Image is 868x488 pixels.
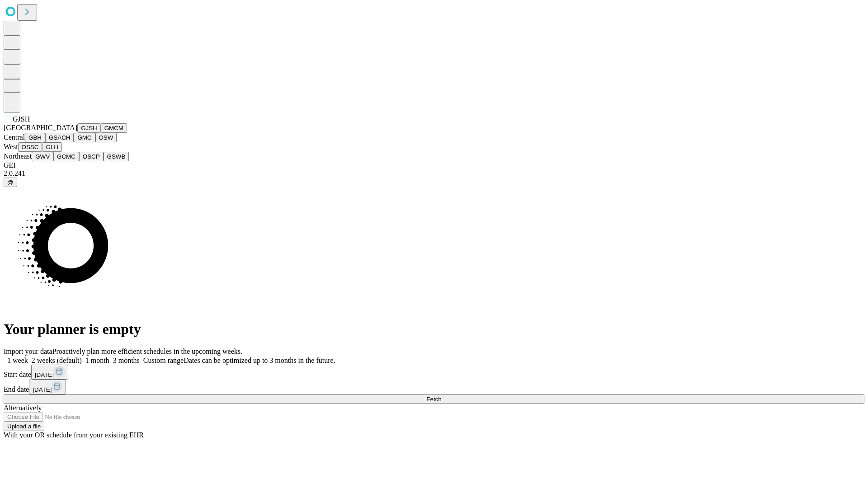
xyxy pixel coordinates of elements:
[4,124,77,131] span: [GEOGRAPHIC_DATA]
[35,371,54,378] span: [DATE]
[4,161,864,169] div: GEI
[7,357,28,364] span: 1 week
[4,380,864,394] div: End date
[4,152,32,160] span: Northeast
[29,380,66,394] button: [DATE]
[4,404,42,412] span: Alternatively
[426,396,441,403] span: Fetch
[4,321,864,338] h1: Your planner is empty
[101,123,127,133] button: GMCM
[31,365,68,380] button: [DATE]
[104,152,129,161] button: GSWB
[42,142,61,152] button: GLH
[74,133,95,142] button: GMC
[4,169,864,178] div: 2.0.241
[45,133,74,142] button: GSACH
[85,357,109,364] span: 1 month
[184,357,335,364] span: Dates can be optimized up to 3 months in the future.
[4,347,52,355] span: Import your data
[52,347,242,355] span: Proactively plan more efficient schedules in the upcoming weeks.
[32,357,82,364] span: 2 weeks (default)
[32,152,53,161] button: GWV
[143,357,184,364] span: Custom range
[79,152,104,161] button: OSCP
[4,365,864,380] div: Start date
[33,386,52,393] span: [DATE]
[95,133,117,142] button: OSW
[25,133,45,142] button: GBH
[13,115,30,123] span: GJSH
[77,123,101,133] button: GJSH
[113,357,140,364] span: 3 months
[4,143,18,150] span: West
[53,152,79,161] button: GCMC
[4,178,17,187] button: @
[4,394,864,404] button: Fetch
[18,142,42,152] button: OSSC
[4,431,144,439] span: With your OR schedule from your existing EHR
[7,179,14,186] span: @
[4,133,25,141] span: Central
[4,422,44,431] button: Upload a file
